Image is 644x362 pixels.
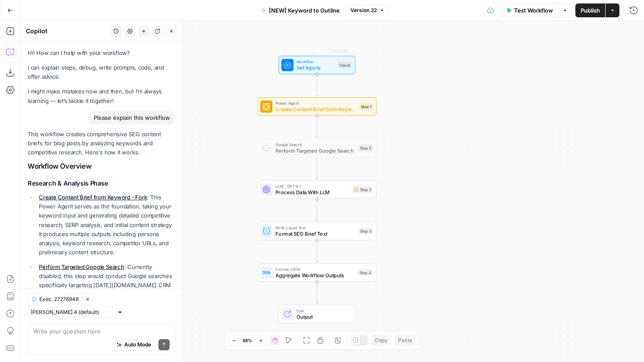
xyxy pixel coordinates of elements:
[275,266,355,272] span: Format JSON
[297,64,335,72] span: Set Inputs
[371,335,391,346] button: Copy
[316,116,318,138] g: Edge from step_1 to step_5
[358,269,373,276] div: Step 4
[316,240,318,263] g: Edge from step_3 to step_4
[275,106,356,113] span: Create Content Brief from Keyword - Fork
[297,308,349,314] span: End
[395,335,416,346] button: Paste
[275,224,355,231] span: Write Liquid Text
[275,141,355,147] span: Google Search
[28,294,82,305] button: Exec. 27276948
[28,130,175,157] p: This workflow creates comprehensive SEO content briefs for blog posts by analyzing keywords and c...
[269,6,340,15] span: [NEW] Keyword to Outline
[316,199,318,221] g: Edge from step_2 to step_3
[275,183,349,189] span: LLM · GPT-4.1
[575,3,605,17] button: Publish
[39,194,147,201] a: Create Content Brief from Keyword - Fork
[124,341,151,349] span: Auto Mode
[39,193,175,257] p: : This Power Agent serves as the foundation, taking your keyword input and generating detailed co...
[258,222,376,240] div: Write Liquid TextFormat SEO Brief TextStep 3
[338,61,352,68] div: Inputs
[514,6,553,15] span: Test Workflow
[316,282,318,304] g: Edge from step_4 to end
[275,147,355,155] span: Perform Targeted Google Search
[501,3,558,17] button: Test Workflow
[243,337,252,344] span: 89%
[316,74,318,97] g: Edge from start to step_1
[297,58,335,64] span: Workflow
[275,271,355,279] span: Aggregate Workflow Outputs
[258,263,376,282] div: Format JSONAggregate Workflow OutputsStep 4
[358,227,373,234] div: Step 3
[39,263,124,270] a: Perform Targeted Google Search
[28,162,175,170] h2: Workflow Overview
[297,313,349,320] span: Output
[352,186,373,193] div: Step 2
[88,111,175,125] div: Please explain this workflow
[28,87,175,105] p: I might make mistakes now and then, but I’m always learning — let’s tackle it together!
[350,6,377,14] span: Version 22
[256,3,345,17] button: [NEW] Keyword to Outline
[39,263,175,308] p: : Currently disabled, this step would conduct Google searches specifically targeting [DATE][DOMAI...
[28,63,175,81] p: I can explain steps, debug, write prompts, code, and offer advice.
[398,336,412,344] span: Paste
[347,5,388,16] button: Version 22
[581,6,600,15] span: Publish
[26,27,108,35] div: Copilot
[113,339,155,350] button: Auto Mode
[316,157,318,180] g: Edge from step_5 to step_2
[258,139,376,157] div: Google SearchPerform Targeted Google SearchStep 5
[258,180,376,199] div: LLM · GPT-4.1Process Data With LLMStep 2
[275,100,356,106] span: Power Agent
[28,48,175,58] p: Hi! How can I help with your workflow?
[275,189,349,196] span: Process Data With LLM
[258,56,376,74] div: WorkflowSet InputsInputsTest Step
[28,179,175,188] h3: Research & Analysis Phase
[258,97,376,116] div: Power AgentCreate Content Brief from Keyword - ForkStep 1
[275,230,355,238] span: Format SEO Brief Text
[358,144,373,151] div: Step 5
[258,305,376,324] div: EndOutput
[359,103,373,110] div: Step 1
[375,336,388,344] span: Copy
[39,295,79,303] span: Exec. 27276948
[31,308,114,317] input: Claude Sonnet 4 (default)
